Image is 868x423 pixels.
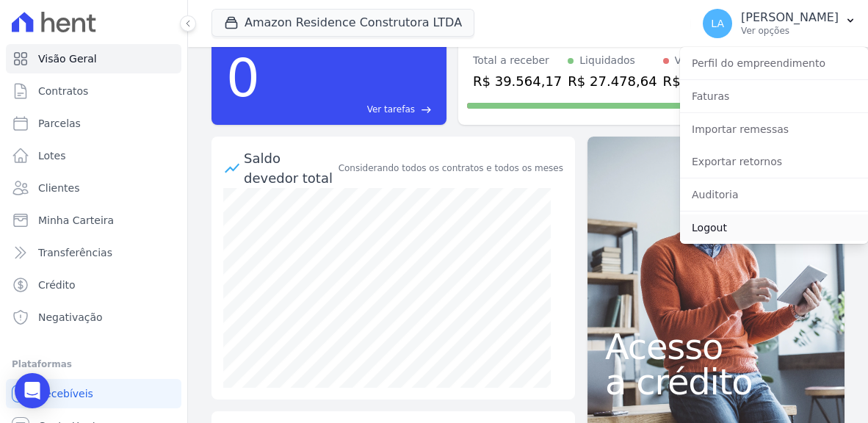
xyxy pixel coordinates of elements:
[339,162,563,175] div: Considerando todos os contratos e todos os meses
[6,44,181,73] a: Visão Geral
[663,71,744,91] div: R$ 6.184,31
[12,355,176,373] div: Plataformas
[38,245,112,260] span: Transferências
[38,84,88,98] span: Contratos
[226,40,260,116] div: 0
[6,270,181,300] a: Crédito
[244,148,336,188] div: Saldo devedor total
[211,9,474,37] button: Amazon Residence Construtora LTDA
[680,50,868,76] a: Perfil do empreendimento
[473,71,562,91] div: R$ 39.564,17
[266,103,432,116] a: Ver tarefas east
[421,104,432,115] span: east
[6,303,181,332] a: Negativação
[6,76,181,106] a: Contratos
[605,364,827,399] span: a crédito
[680,116,868,142] a: Importar remessas
[38,386,93,401] span: Recebíveis
[6,206,181,235] a: Minha Carteira
[605,329,827,364] span: Acesso
[38,116,81,131] span: Parcelas
[38,51,97,66] span: Visão Geral
[680,181,868,208] a: Auditoria
[38,181,79,195] span: Clientes
[691,3,868,44] button: LA [PERSON_NAME] Ver opções
[741,10,839,25] p: [PERSON_NAME]
[38,278,76,292] span: Crédito
[15,373,50,408] div: Open Intercom Messenger
[6,238,181,267] a: Transferências
[6,109,181,138] a: Parcelas
[473,53,562,68] div: Total a receber
[675,53,720,68] div: Vencidos
[579,53,635,68] div: Liquidados
[680,148,868,175] a: Exportar retornos
[38,213,114,228] span: Minha Carteira
[6,141,181,170] a: Lotes
[568,71,657,91] div: R$ 27.478,64
[680,214,868,241] a: Logout
[6,173,181,203] a: Clientes
[741,25,839,37] p: Ver opções
[38,310,103,325] span: Negativação
[38,148,66,163] span: Lotes
[711,18,724,29] span: LA
[6,379,181,408] a: Recebíveis
[680,83,868,109] a: Faturas
[367,103,415,116] span: Ver tarefas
